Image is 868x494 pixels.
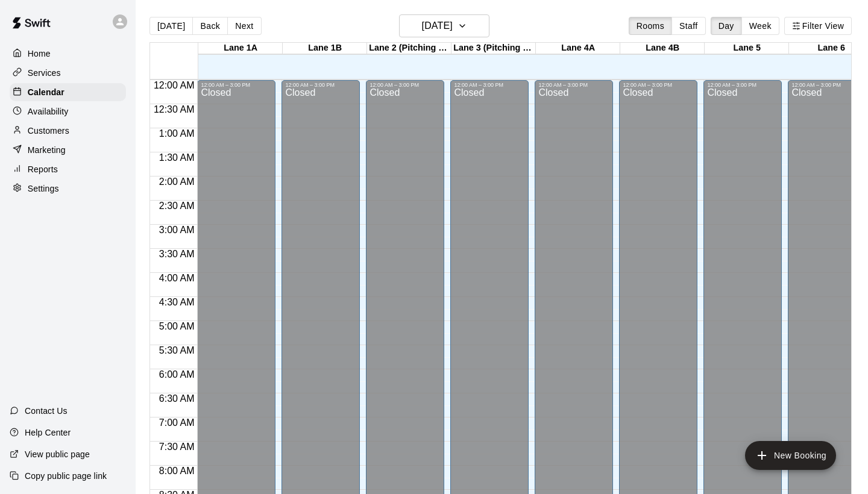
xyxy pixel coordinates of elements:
p: Calendar [28,86,64,98]
button: Staff [671,17,706,35]
span: 3:00 AM [156,225,198,235]
button: Rooms [629,17,672,35]
span: 6:30 AM [156,393,198,404]
p: View public page [25,448,90,460]
div: 12:00 AM – 3:00 PM [623,82,694,88]
span: 6:00 AM [156,369,198,380]
div: 12:00 AM – 3:00 PM [370,82,441,88]
div: Lane 1B [283,43,367,54]
button: Next [227,17,261,35]
div: Lane 2 (Pitching Only) [367,43,451,54]
button: Week [741,17,779,35]
button: Day [711,17,742,35]
div: 12:00 AM – 3:00 PM [791,82,863,88]
div: Lane 1A [198,43,283,54]
a: Customers [10,122,126,140]
p: Help Center [25,427,71,439]
div: Lane 3 (Pitching Only) [451,43,536,54]
a: Calendar [10,83,126,101]
p: Reports [28,163,58,175]
button: add [745,441,836,470]
p: Customers [28,125,69,137]
span: 7:00 AM [156,417,198,428]
span: 3:30 AM [156,249,198,259]
p: Settings [28,183,59,195]
span: 1:30 AM [156,152,198,163]
p: Home [28,48,51,60]
span: 8:00 AM [156,466,198,476]
span: 5:30 AM [156,345,198,355]
div: Lane 5 [705,43,789,54]
span: 1:00 AM [156,128,198,139]
span: 12:30 AM [151,104,198,114]
a: Reports [10,160,126,178]
div: 12:00 AM – 3:00 PM [538,82,609,88]
div: Lane 4A [536,43,620,54]
span: 4:00 AM [156,273,198,283]
span: 7:30 AM [156,442,198,452]
a: Services [10,64,126,82]
span: 2:30 AM [156,201,198,211]
a: Settings [10,180,126,198]
span: 4:30 AM [156,297,198,307]
a: Home [10,45,126,63]
h6: [DATE] [422,17,453,34]
span: 2:00 AM [156,177,198,187]
span: 5:00 AM [156,321,198,331]
p: Contact Us [25,405,68,417]
p: Marketing [28,144,66,156]
button: [DATE] [399,14,489,37]
button: Back [192,17,228,35]
p: Services [28,67,61,79]
span: 12:00 AM [151,80,198,90]
div: 12:00 AM – 3:00 PM [285,82,356,88]
div: 12:00 AM – 3:00 PM [707,82,778,88]
p: Copy public page link [25,470,107,482]
button: Filter View [784,17,852,35]
button: [DATE] [149,17,193,35]
p: Availability [28,105,69,117]
div: Lane 4B [620,43,705,54]
a: Availability [10,102,126,120]
a: Marketing [10,141,126,159]
div: 12:00 AM – 3:00 PM [201,82,272,88]
div: 12:00 AM – 3:00 PM [454,82,525,88]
